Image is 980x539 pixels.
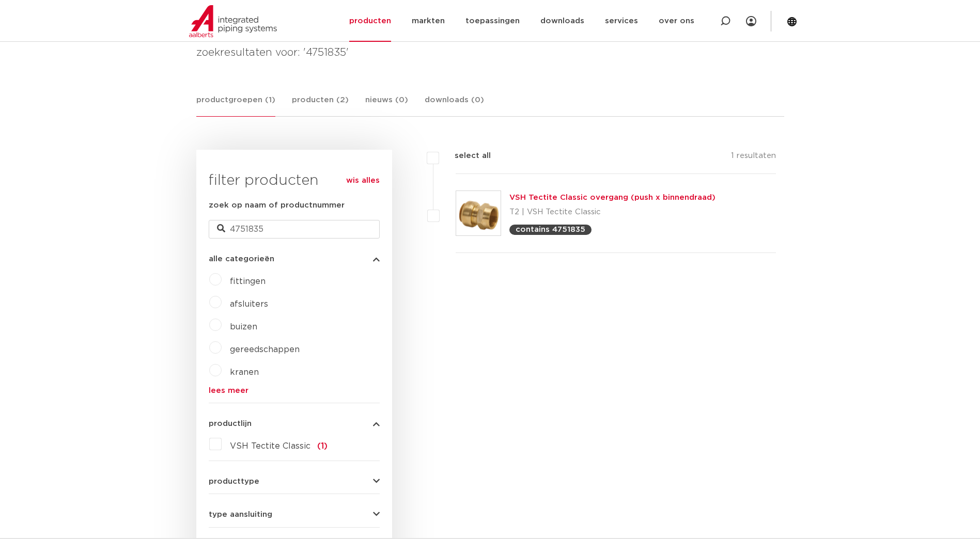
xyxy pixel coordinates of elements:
a: buizen [230,323,257,331]
span: producttype [209,478,259,485]
a: fittingen [230,277,266,286]
p: 1 resultaten [731,150,776,166]
span: VSH Tectite Classic [230,442,310,450]
img: Thumbnail for VSH Tectite Classic overgang (push x binnendraad) [456,191,501,235]
button: type aansluiting [209,511,380,518]
a: afsluiters [230,300,268,308]
button: productlijn [209,420,380,427]
a: wis alles [346,175,380,187]
button: alle categorieën [209,255,380,263]
span: type aansluiting [209,511,272,518]
label: select all [439,150,491,162]
a: gereedschappen [230,345,300,354]
p: T2 | VSH Tectite Classic [509,204,715,220]
input: zoeken [209,220,380,239]
a: nieuws (0) [365,94,408,116]
label: zoek op naam of productnummer [209,199,345,212]
a: productgroepen (1) [196,94,275,117]
a: VSH Tectite Classic overgang (push x binnendraad) [509,194,715,201]
a: producten (2) [292,94,349,116]
button: producttype [209,478,380,485]
h4: zoekresultaten voor: '4751835' [196,44,784,61]
span: alle categorieën [209,255,274,263]
span: (1) [317,442,328,450]
a: lees meer [209,387,380,394]
p: contains 4751835 [516,226,585,233]
span: productlijn [209,420,252,427]
h3: filter producten [209,170,380,191]
a: downloads (0) [425,94,484,116]
a: kranen [230,368,259,376]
